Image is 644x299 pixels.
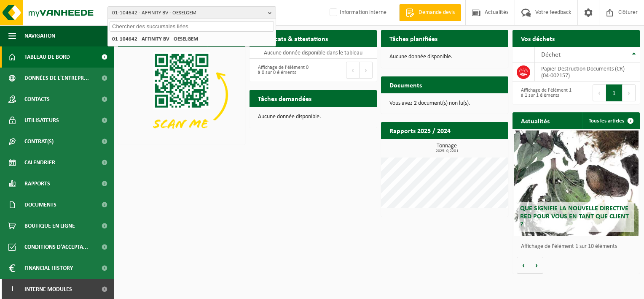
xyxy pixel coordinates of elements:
[435,139,507,155] a: Consulter les rapports
[535,63,640,82] td: Papier Destruction Documents (CR) (04-002157)
[24,46,70,68] span: Tableau de bord
[24,131,54,152] span: Contrat(s)
[606,84,623,101] button: 1
[258,114,368,120] p: Aucune donnée disponible.
[623,84,636,101] button: Next
[385,149,508,153] span: 2025: 0,220 t
[112,7,265,19] span: 01-104642 - AFFINITY BV - OESELGEM
[514,130,639,236] a: Que signifie la nouvelle directive RED pour vous en tant que client ?
[24,236,88,258] span: Conditions d'accepta...
[107,6,276,19] button: 01-104642 - AFFINITY BV - OESELGEM
[118,47,245,143] img: Download de VHEPlus App
[513,112,558,129] h2: Actualités
[360,62,373,79] button: Next
[110,21,274,32] input: Chercher des succursales liées
[381,30,446,46] h2: Tâches planifiées
[381,122,459,139] h2: Rapports 2025 / 2024
[517,257,530,274] button: Vorige
[416,8,457,17] span: Demande devis
[24,258,73,279] span: Financial History
[24,173,50,194] span: Rapports
[582,112,639,129] a: Tous les articles
[250,47,377,59] td: Aucune donnée disponible dans le tableau
[250,30,336,46] h2: Certificats & attestations
[530,257,543,274] button: Volgende
[24,152,55,173] span: Calendrier
[24,110,59,131] span: Utilisateurs
[24,25,55,46] span: Navigation
[328,6,386,19] label: Information interne
[24,68,89,89] span: Données de l'entrepr...
[24,89,50,110] span: Contacts
[24,215,75,236] span: Boutique en ligne
[389,54,500,60] p: Aucune donnée disponible.
[513,30,563,46] h2: Vos déchets
[541,52,561,58] span: Déchet
[521,244,636,250] p: Affichage de l'élément 1 sur 10 éléments
[520,205,629,228] span: Que signifie la nouvelle directive RED pour vous en tant que client ?
[389,101,500,106] p: Vous avez 2 document(s) non lu(s).
[385,143,508,153] h3: Tonnage
[346,62,360,79] button: Previous
[254,61,309,79] div: Affichage de l'élément 0 à 0 sur 0 éléments
[517,84,572,102] div: Affichage de l'élément 1 à 1 sur 1 éléments
[593,84,606,101] button: Previous
[250,90,320,106] h2: Tâches demandées
[399,4,461,21] a: Demande devis
[112,36,198,42] strong: 01-104642 - AFFINITY BV - OESELGEM
[381,76,430,93] h2: Documents
[24,194,56,215] span: Documents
